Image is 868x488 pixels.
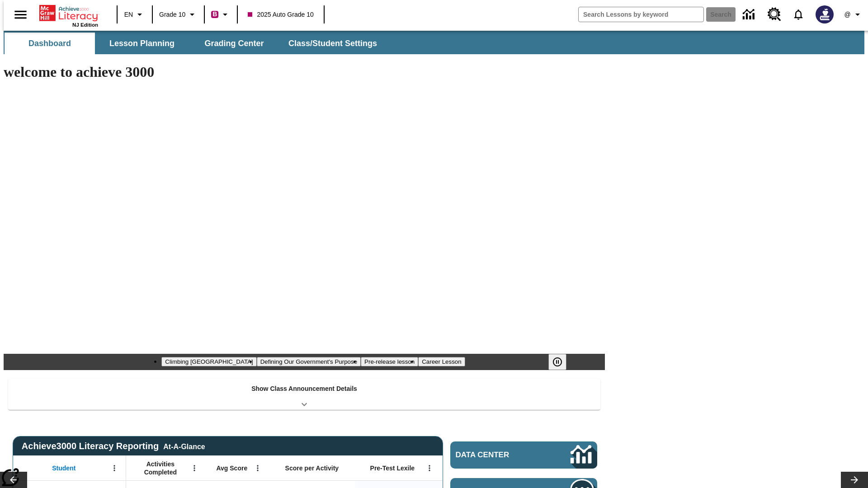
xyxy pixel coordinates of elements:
span: Activities Completed [131,460,190,476]
span: B [212,9,217,20]
button: Lesson Planning [97,33,187,54]
span: Pre-Test Lexile [370,464,415,472]
button: Grading Center [189,33,279,54]
p: Show Class Announcement Details [251,384,357,394]
button: Boost Class color is violet red. Change class color [208,6,234,23]
span: @ [844,10,850,19]
div: SubNavbar [4,33,385,54]
span: Data Center [456,450,540,460]
div: At-A-Glance [163,441,205,451]
a: Data Center [450,441,597,469]
span: Avg Score [216,464,247,472]
span: Achieve3000 Literacy Reporting [22,441,205,451]
button: Open Menu [188,461,201,475]
button: Profile/Settings [839,6,868,23]
button: Open side menu [7,1,34,28]
a: Home [39,4,98,22]
span: Score per Activity [285,464,339,472]
button: Open Menu [251,461,264,475]
img: Avatar [816,5,834,23]
span: NJ Edition [72,22,98,28]
button: Language: EN, Select a language [120,6,149,23]
a: Data Center [737,2,762,27]
span: EN [124,10,133,19]
button: Pause [548,354,566,370]
h1: welcome to achieve 3000 [4,64,605,80]
button: Dashboard [5,33,95,54]
button: Slide 2 Defining Our Government's Purpose [257,357,361,366]
button: Open Menu [423,461,436,475]
button: Slide 1 Climbing Mount Tai [161,357,256,366]
span: 2025 Auto Grade 10 [248,10,313,19]
button: Class/Student Settings [281,33,384,54]
a: Resource Center, Will open in new tab [762,2,787,27]
a: Notifications [787,3,810,26]
div: Pause [548,354,576,370]
button: Select a new avatar [810,3,839,26]
button: Lesson carousel, Next [841,472,868,488]
button: Grade: Grade 10, Select a grade [156,6,201,23]
button: Open Menu [108,461,121,475]
div: Show Class Announcement Details [8,379,600,410]
div: Home [39,3,98,28]
span: Grade 10 [159,10,185,19]
input: search field [579,7,703,22]
div: SubNavbar [4,31,864,54]
span: Student [52,464,75,472]
button: Slide 3 Pre-release lesson [361,357,418,366]
button: Slide 4 Career Lesson [418,357,465,366]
